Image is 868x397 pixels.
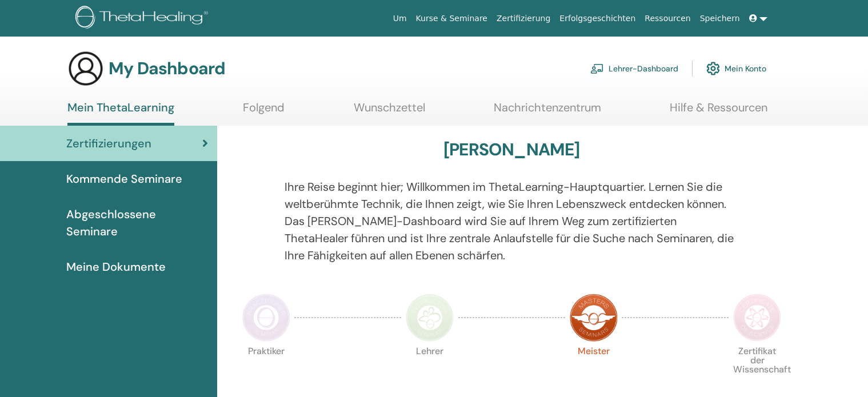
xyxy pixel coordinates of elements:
img: Certificate of Science [733,294,781,342]
img: cog.svg [706,59,720,78]
p: Ihre Reise beginnt hier; Willkommen im ThetaLearning-Hauptquartier. Lernen Sie die weltberühmte T... [285,178,738,264]
a: Speichern [695,8,745,29]
img: Practitioner [242,294,290,342]
a: Lehrer-Dashboard [590,56,678,81]
span: Zertifizierungen [66,135,151,152]
a: Mein ThetaLearning [67,101,174,126]
a: Erfolgsgeschichten [555,8,640,29]
img: chalkboard-teacher.svg [590,63,604,74]
img: logo.png [75,6,212,31]
span: Abgeschlossene Seminare [66,206,208,240]
img: generic-user-icon.jpg [67,50,104,87]
p: Praktiker [242,347,290,395]
a: Zertifizierung [492,8,555,29]
a: Um [389,8,411,29]
a: Nachrichtenzentrum [494,101,601,123]
a: Mein Konto [706,56,766,81]
p: Meister [570,347,618,395]
h3: My Dashboard [109,58,225,79]
p: Zertifikat der Wissenschaft [733,347,781,395]
a: Ressourcen [640,8,695,29]
p: Lehrer [406,347,454,395]
a: Hilfe & Ressourcen [670,101,767,123]
span: Meine Dokumente [66,258,166,275]
a: Kurse & Seminare [411,8,492,29]
a: Wunschzettel [354,101,425,123]
a: Folgend [243,101,285,123]
img: Master [570,294,618,342]
img: Instructor [406,294,454,342]
span: Kommende Seminare [66,170,182,187]
h3: [PERSON_NAME] [443,139,580,160]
